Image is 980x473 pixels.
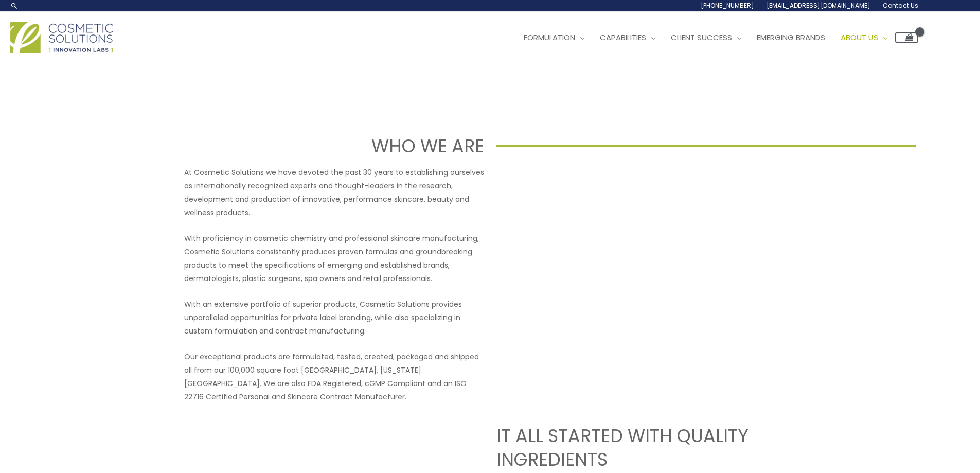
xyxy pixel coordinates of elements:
[508,22,918,53] nav: Site Navigation
[496,424,796,471] h2: IT ALL STARTED WITH QUALITY INGREDIENTS
[895,32,918,43] a: View Shopping Cart, empty
[841,32,878,43] span: About Us
[516,22,592,53] a: Formulation
[592,22,663,53] a: Capabilities
[833,22,895,53] a: About Us
[883,1,918,10] span: Contact Us
[767,1,870,10] span: [EMAIL_ADDRESS][DOMAIN_NAME]
[184,232,484,285] p: With proficiency in cosmetic chemistry and professional skincare manufacturing, Cosmetic Solution...
[757,32,825,43] span: Emerging Brands
[496,166,796,335] iframe: Get to know Cosmetic Solutions Private Label Skin Care
[749,22,833,53] a: Emerging Brands
[524,32,575,43] span: Formulation
[671,32,732,43] span: Client Success
[184,297,484,338] p: With an extensive portfolio of superior products, Cosmetic Solutions provides unparalleled opport...
[64,133,484,159] h1: WHO WE ARE
[701,1,754,10] span: [PHONE_NUMBER]
[663,22,749,53] a: Client Success
[10,2,19,10] a: Search icon link
[184,350,484,404] p: Our exceptional products are formulated, tested, created, packaged and shipped all from our 100,0...
[10,22,113,53] img: Cosmetic Solutions Logo
[600,32,646,43] span: Capabilities
[184,166,484,219] p: At Cosmetic Solutions we have devoted the past 30 years to establishing ourselves as internationa...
